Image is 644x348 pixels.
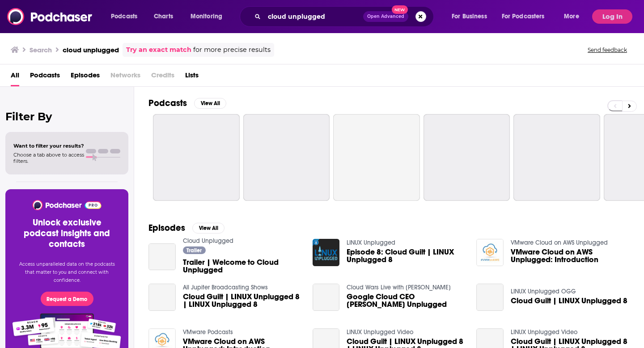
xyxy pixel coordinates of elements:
[347,293,466,308] span: Google Cloud CEO [PERSON_NAME] Unplugged
[313,239,340,266] img: Episode 8: Cloud Guilt | LINUX Unplugged 8
[16,217,118,250] h3: Unlock exclusive podcast insights and contacts
[32,200,102,210] img: Podchaser - Follow, Share and Rate Podcasts
[16,260,118,284] p: Access unparalleled data on the podcasts that matter to you and connect with confidence.
[151,68,174,86] span: Credits
[30,68,60,86] a: Podcasts
[5,110,128,123] h2: Filter By
[264,9,363,24] input: Search podcasts, credits, & more...
[186,248,202,253] span: Trailer
[148,98,187,109] h2: Podcasts
[347,328,413,336] a: LINUX Unplugged Video
[502,10,545,23] span: For Podcasters
[511,239,608,246] a: VMware Cloud on AWS Unplugged
[511,328,577,336] a: LINUX Unplugged Video
[154,10,173,23] span: Charts
[347,293,466,308] a: Google Cloud CEO Thomas Kurian Unplugged
[63,46,119,54] h3: cloud unplugged
[111,10,137,23] span: Podcasts
[192,223,225,233] button: View All
[476,239,504,266] img: VMware Cloud on AWS Unplugged: Introduction
[313,284,340,311] a: Google Cloud CEO Thomas Kurian Unplugged
[445,9,498,24] button: open menu
[248,6,442,27] div: Search podcasts, credits, & more...
[13,152,84,164] span: Choose a tab above to access filters.
[347,248,466,263] a: Episode 8: Cloud Guilt | LINUX Unplugged 8
[148,243,176,271] a: Trailer | Welcome to Cloud Unplugged
[183,293,302,308] a: Cloud Guilt | LINUX Unplugged 8 | LINUX Unplugged 8
[148,222,185,233] h2: Episodes
[496,9,558,24] button: open menu
[183,328,233,336] a: VMware Podcasts
[363,11,408,22] button: Open AdvancedNew
[71,68,100,86] a: Episodes
[511,288,576,295] a: LINUX Unplugged OGG
[7,8,93,25] img: Podchaser - Follow, Share and Rate Podcasts
[585,46,630,54] button: Send feedback
[367,14,404,19] span: Open Advanced
[41,292,93,306] button: Request a Demo
[148,222,225,233] a: EpisodesView All
[347,284,451,291] a: Cloud Wars Live with Bob Evans
[13,143,84,149] span: Want to filter your results?
[191,10,222,23] span: Monitoring
[194,98,226,109] button: View All
[110,68,140,86] span: Networks
[193,45,271,55] span: for more precise results
[30,46,52,54] h3: Search
[148,98,226,109] a: PodcastsView All
[183,237,233,245] a: Cloud Unplugged
[148,284,176,311] a: Cloud Guilt | LINUX Unplugged 8 | LINUX Unplugged 8
[148,9,178,24] a: Charts
[184,9,234,24] button: open menu
[592,9,632,24] button: Log In
[183,259,302,274] a: Trailer | Welcome to Cloud Unplugged
[183,284,268,291] a: All Jupiter Broadcasting Shows
[347,239,395,246] a: LINUX Unplugged
[392,5,408,14] span: New
[11,68,19,86] a: All
[185,68,199,86] a: Lists
[476,284,504,311] a: Cloud Guilt | LINUX Unplugged 8
[511,297,627,305] a: Cloud Guilt | LINUX Unplugged 8
[452,10,487,23] span: For Business
[558,9,590,24] button: open menu
[564,10,579,23] span: More
[126,45,191,55] a: Try an exact match
[511,248,630,263] a: VMware Cloud on AWS Unplugged: Introduction
[105,9,149,24] button: open menu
